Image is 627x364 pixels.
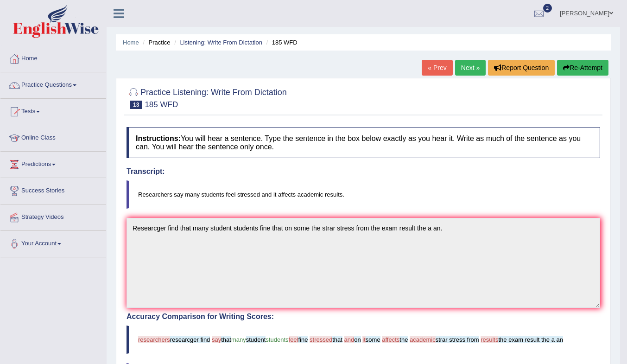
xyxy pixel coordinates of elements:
span: it [362,336,366,343]
span: and [344,336,355,343]
span: that [332,336,342,343]
small: 185 WFD [145,100,178,109]
a: Success Stories [0,178,106,201]
h4: Accuracy Comparison for Writing Scores: [127,313,600,321]
span: fine [298,336,308,343]
li: Practice [140,38,170,47]
span: on [354,336,361,343]
a: Tests [0,99,106,122]
span: say [212,336,221,343]
span: stressed [310,336,332,343]
span: results [481,336,498,343]
span: affects [382,336,399,343]
h4: You will hear a sentence. Type the sentence in the box below exactly as you hear it. Write as muc... [127,127,600,158]
span: many [231,336,246,343]
a: Strategy Videos [0,204,106,228]
h4: Transcript: [127,167,600,176]
span: students [266,336,288,343]
h2: Practice Listening: Write From Dictation [127,86,287,109]
b: Instructions: [136,134,181,142]
button: Report Question [488,60,555,76]
span: the [399,336,408,343]
a: Next » [455,60,486,76]
a: Predictions [0,152,106,175]
blockquote: Researchers say many students feel stressed and it affects academic results. [127,180,600,209]
span: researchers [138,336,170,343]
a: Practice Questions [0,72,106,96]
span: academic [410,336,436,343]
span: 13 [130,101,142,109]
span: that [221,336,231,343]
span: the exam result the a an [498,336,563,343]
a: « Prev [422,60,452,76]
a: Online Class [0,125,106,148]
span: some [366,336,380,343]
a: Home [0,46,106,69]
a: Home [123,39,139,46]
span: feel [289,336,298,343]
span: 2 [543,4,552,13]
li: 185 WFD [264,38,298,47]
a: Your Account [0,231,106,254]
button: Re-Attempt [557,60,608,76]
a: Listening: Write From Dictation [180,39,262,46]
span: student [246,336,266,343]
span: strar stress from [436,336,479,343]
span: researcger find [170,336,210,343]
